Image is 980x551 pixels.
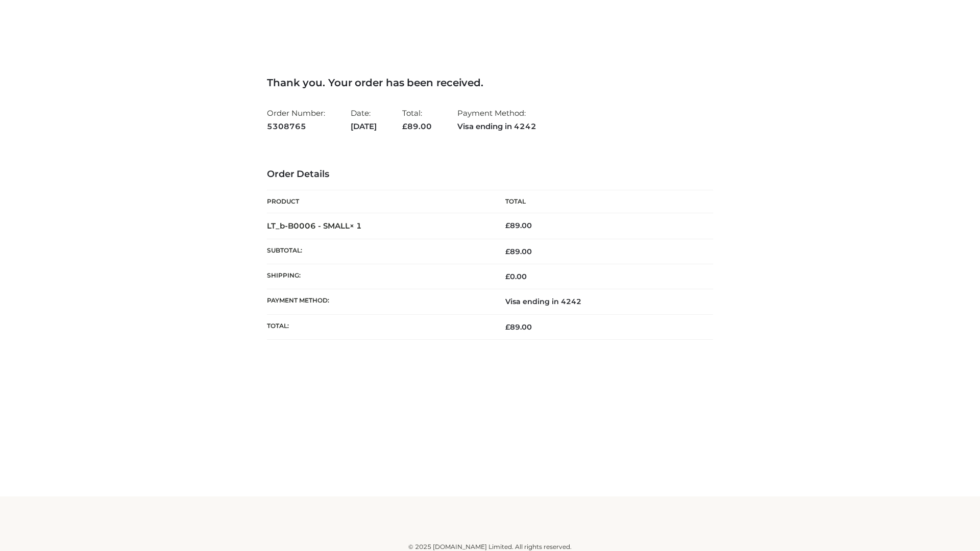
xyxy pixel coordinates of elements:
span: £ [505,322,510,332]
span: 89.00 [402,121,432,131]
li: Date: [351,104,377,135]
th: Total [490,190,713,213]
th: Product [267,190,490,213]
th: Payment method: [267,289,490,314]
span: £ [402,121,407,131]
strong: Visa ending in 4242 [457,120,536,133]
span: £ [505,247,510,256]
span: £ [505,272,510,281]
h3: Thank you. Your order has been received. [267,77,713,89]
li: Total: [402,104,432,135]
th: Total: [267,314,490,339]
th: Subtotal: [267,239,490,264]
td: Visa ending in 4242 [490,289,713,314]
li: Payment Method: [457,104,536,135]
bdi: 89.00 [505,221,532,230]
strong: LT_b-B0006 - SMALL [267,221,362,231]
span: 89.00 [505,322,532,332]
th: Shipping: [267,264,490,289]
strong: [DATE] [351,120,377,133]
span: £ [505,221,510,230]
bdi: 0.00 [505,272,527,281]
span: 89.00 [505,247,532,256]
li: Order Number: [267,104,325,135]
h3: Order Details [267,169,713,180]
strong: 5308765 [267,120,325,133]
strong: × 1 [350,221,362,231]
